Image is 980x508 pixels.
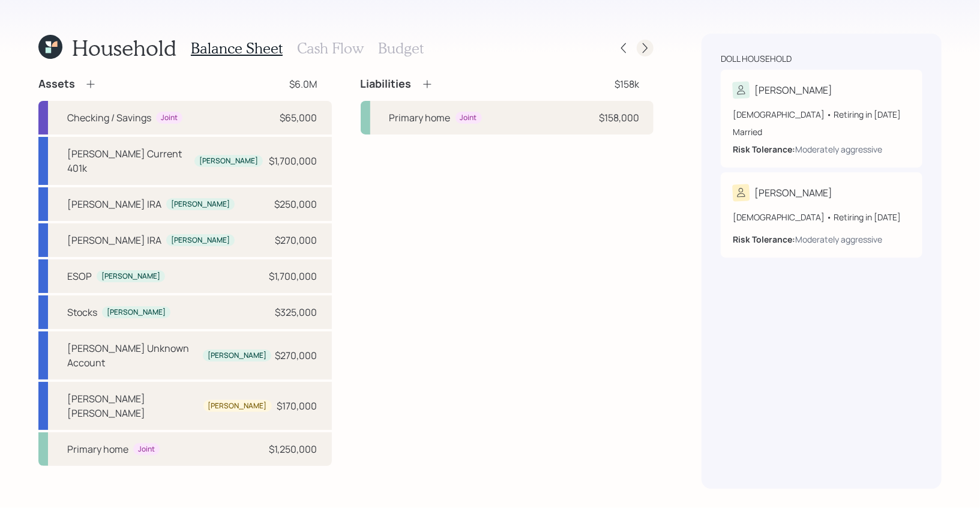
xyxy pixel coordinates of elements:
div: Moderately aggressive [795,233,882,246]
div: [DEMOGRAPHIC_DATA] • Retiring in [DATE] [733,108,910,121]
div: Married [733,125,910,138]
div: Checking / Savings [67,110,151,125]
div: [PERSON_NAME] [208,351,266,361]
b: Risk Tolerance: [733,144,795,155]
div: Joint [460,113,477,123]
div: $1,700,000 [269,269,317,283]
div: [PERSON_NAME] [754,83,832,97]
div: [PERSON_NAME] [208,401,267,411]
div: [PERSON_NAME] Unknown Account [67,341,198,370]
div: Stocks [67,305,97,319]
div: [DEMOGRAPHIC_DATA] • Retiring in [DATE] [733,211,910,223]
div: $158,000 [599,110,639,125]
div: $1,700,000 [269,154,317,168]
div: [PERSON_NAME] [754,186,832,200]
div: $6.0M [290,77,317,91]
div: $270,000 [275,233,317,247]
div: $158k [615,77,639,91]
div: [PERSON_NAME] [199,156,258,166]
div: $270,000 [275,348,317,363]
div: $65,000 [280,110,317,125]
div: [PERSON_NAME] [101,271,160,282]
h3: Balance Sheet [191,40,283,57]
div: Joint [138,444,155,455]
div: Joint [161,113,178,123]
h3: Cash Flow [297,40,364,57]
div: [PERSON_NAME] IRA [67,233,161,247]
div: Primary home [389,110,451,125]
div: $250,000 [275,197,317,211]
div: Primary home [67,442,128,456]
b: Risk Tolerance: [733,234,795,245]
h3: Budget [378,40,424,57]
div: [PERSON_NAME] [171,199,230,210]
h4: Liabilities [361,77,412,91]
div: ESOP [67,269,92,283]
div: [PERSON_NAME] [PERSON_NAME] [67,392,199,420]
div: [PERSON_NAME] [107,307,166,318]
div: [PERSON_NAME] Current 401k [67,147,190,175]
div: $170,000 [277,399,317,413]
h1: Household [72,35,176,61]
div: [PERSON_NAME] IRA [67,197,161,211]
div: $1,250,000 [269,442,317,456]
div: Moderately aggressive [795,143,882,156]
div: Doll household [721,53,792,65]
div: $325,000 [275,305,317,319]
h4: Assets [38,77,75,91]
div: [PERSON_NAME] [171,235,230,246]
